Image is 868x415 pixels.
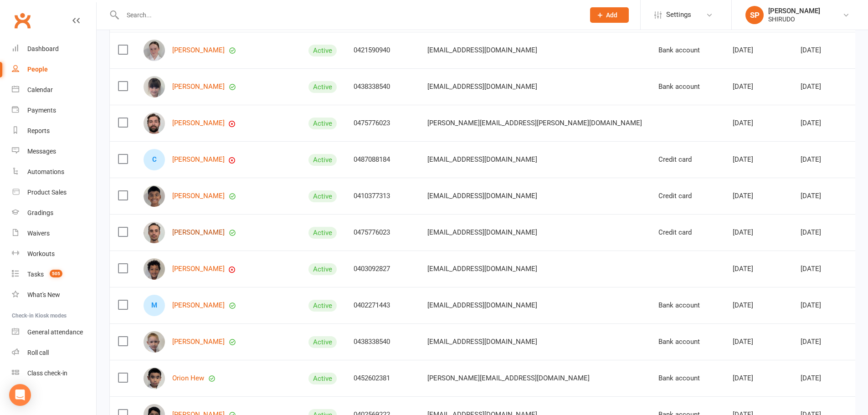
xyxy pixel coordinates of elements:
div: [DATE] [801,83,852,91]
div: General attendance [27,328,83,336]
div: Tasks [27,271,44,278]
a: People [12,59,96,80]
span: Add [606,11,617,19]
div: Bank account [658,83,716,91]
div: [DATE] [801,338,852,346]
div: 0402271443 [354,302,411,309]
a: Roll call [12,343,96,363]
a: Class kiosk mode [12,363,96,384]
a: [PERSON_NAME] [172,156,225,164]
a: Dashboard [12,39,96,59]
div: Class check-in [27,369,67,377]
a: Tasks 505 [12,264,96,285]
div: Credit card [658,192,716,200]
div: Christopher [144,149,165,170]
div: [PERSON_NAME] [768,7,820,15]
div: [DATE] [733,265,784,273]
a: [PERSON_NAME] [172,83,225,91]
div: [DATE] [733,338,784,346]
div: Active [308,190,337,202]
div: 0487088184 [354,156,411,164]
div: What's New [27,291,60,298]
div: Open Intercom Messenger [9,384,31,406]
div: People [27,66,48,73]
div: Roll call [27,349,49,356]
div: Automations [27,168,64,175]
a: Orion Hew [172,374,204,382]
img: Trinity [144,40,165,61]
a: What's New [12,285,96,305]
div: [DATE] [801,374,852,382]
a: Clubworx [11,9,34,32]
span: [EMAIL_ADDRESS][DOMAIN_NAME] [427,297,537,314]
a: General attendance kiosk mode [12,322,96,343]
div: Credit card [658,229,716,236]
img: Allen [144,258,165,280]
span: [EMAIL_ADDRESS][DOMAIN_NAME] [427,187,537,205]
span: [PERSON_NAME][EMAIL_ADDRESS][PERSON_NAME][DOMAIN_NAME] [427,114,642,132]
a: Automations [12,162,96,182]
div: [DATE] [801,229,852,236]
div: [DATE] [733,46,784,54]
div: Active [308,263,337,275]
div: 0421590940 [354,46,411,54]
div: 0452602381 [354,374,411,382]
a: [PERSON_NAME] [172,192,225,200]
div: [DATE] [801,156,852,164]
div: [DATE] [801,265,852,273]
a: Product Sales [12,182,96,203]
div: Active [308,336,337,348]
div: Active [308,373,337,384]
div: 0475776023 [354,119,411,127]
a: Waivers [12,223,96,244]
div: Bank account [658,374,716,382]
a: Gradings [12,203,96,223]
span: [EMAIL_ADDRESS][DOMAIN_NAME] [427,78,537,95]
img: Aleksandar [144,113,165,134]
div: 0403092827 [354,265,411,273]
div: Messages [27,148,56,155]
img: Orion [144,368,165,389]
span: 505 [50,270,62,277]
a: Messages [12,141,96,162]
span: [PERSON_NAME][EMAIL_ADDRESS][DOMAIN_NAME] [427,369,590,387]
a: [PERSON_NAME] [172,302,225,309]
a: Payments [12,100,96,121]
div: Milana [144,295,165,316]
a: [PERSON_NAME] [172,229,225,236]
span: Settings [666,5,691,25]
input: Search... [120,9,578,21]
div: Active [308,227,337,239]
div: Bank account [658,302,716,309]
div: [DATE] [801,302,852,309]
span: [EMAIL_ADDRESS][DOMAIN_NAME] [427,151,537,168]
span: [EMAIL_ADDRESS][DOMAIN_NAME] [427,224,537,241]
div: 0475776023 [354,229,411,236]
div: Bank account [658,46,716,54]
img: Royce [144,331,165,353]
div: [DATE] [733,119,784,127]
div: Credit card [658,156,716,164]
div: [DATE] [801,119,852,127]
img: George [144,222,165,243]
div: [DATE] [801,192,852,200]
div: Payments [27,107,56,114]
span: [EMAIL_ADDRESS][DOMAIN_NAME] [427,260,537,277]
div: [DATE] [733,83,784,91]
div: [DATE] [733,192,784,200]
a: Reports [12,121,96,141]
div: 0410377313 [354,192,411,200]
div: Active [308,118,337,129]
a: [PERSON_NAME] [172,265,225,273]
a: [PERSON_NAME] [172,46,225,54]
div: Calendar [27,86,53,93]
div: Active [308,154,337,166]
div: [DATE] [733,374,784,382]
div: [DATE] [801,46,852,54]
div: Dashboard [27,45,59,52]
div: Product Sales [27,189,67,196]
div: Waivers [27,230,50,237]
a: Workouts [12,244,96,264]
img: Florence [144,76,165,97]
div: [DATE] [733,229,784,236]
